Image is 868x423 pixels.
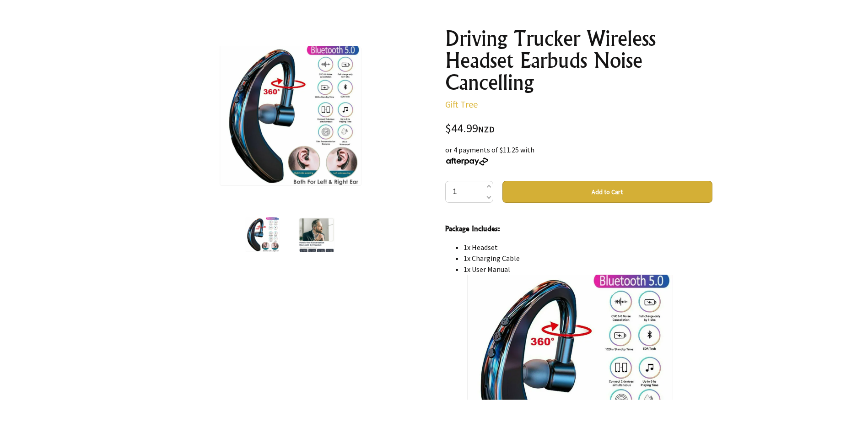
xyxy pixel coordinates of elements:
li: 1x Headset [464,242,712,253]
a: Gift Tree [445,98,478,110]
div: or 4 payments of $11.25 with [445,144,712,166]
span: NZD [478,124,495,135]
img: Driving Trucker Wireless Headset Earbuds Noise Cancelling [244,217,280,252]
div: $44.99 [445,123,712,135]
button: Add to Cart [502,181,712,203]
h1: Driving Trucker Wireless Headset Earbuds Noise Cancelling [445,27,712,93]
img: Driving Trucker Wireless Headset Earbuds Noise Cancelling [217,46,361,188]
img: Driving Trucker Wireless Headset Earbuds Noise Cancelling [298,217,335,252]
img: Afterpay [445,157,489,166]
li: 1x User Manual [464,264,712,275]
li: 1x Charging Cable [464,253,712,264]
strong: Package Includes: [445,224,500,233]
